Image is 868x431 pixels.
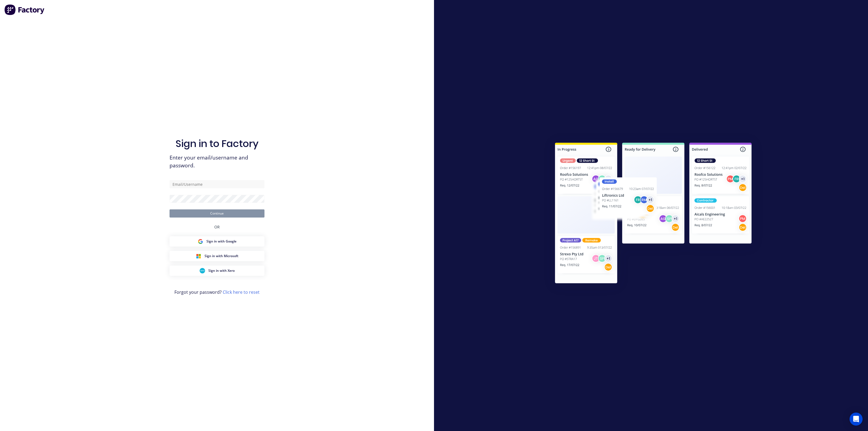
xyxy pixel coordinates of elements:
[170,209,264,218] button: Continue
[175,138,259,149] h1: Sign in to Factory
[205,254,238,258] span: Sign in with Microsoft
[206,239,237,244] span: Sign in with Google
[200,268,205,273] img: Xero Sign in
[198,239,203,244] img: Google Sign in
[223,289,260,295] a: Click here to reset
[208,268,235,273] span: Sign in with Xero
[170,180,264,188] input: Email/Username
[543,132,764,296] img: Sign in
[170,154,264,170] span: Enter your email/username and password.
[170,251,264,261] button: Microsoft Sign inSign in with Microsoft
[214,218,220,236] div: OR
[170,236,264,247] button: Google Sign inSign in with Google
[174,289,260,295] span: Forgot your password?
[4,4,45,15] img: Factory
[170,266,264,276] button: Xero Sign inSign in with Xero
[850,413,863,426] div: Open Intercom Messenger
[196,253,201,259] img: Microsoft Sign in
